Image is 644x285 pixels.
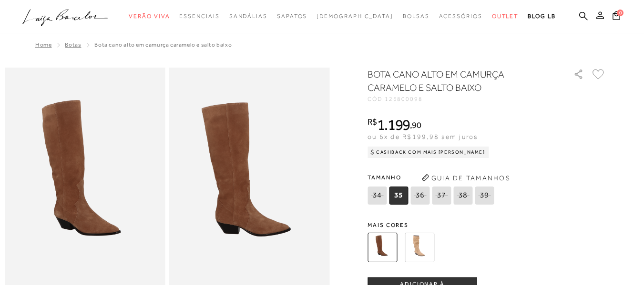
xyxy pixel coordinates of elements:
[368,170,496,185] span: Tamanho
[35,41,51,48] a: Home
[368,68,546,94] h1: BOTA CANO ALTO EM CAMURÇA CARAMELO E SALTO BAIXO
[368,118,377,126] i: R$
[368,96,558,102] div: CÓD:
[229,13,267,20] span: Sandálias
[439,13,482,20] span: Acessórios
[179,8,219,25] a: categoryNavScreenReaderText
[528,13,555,20] span: BLOG LB
[453,187,472,205] span: 38
[65,41,81,48] a: Botas
[418,170,513,186] button: Guia de Tamanhos
[179,13,219,20] span: Essenciais
[492,8,519,25] a: categoryNavScreenReaderText
[317,8,393,25] a: noSubCategoriesText
[412,120,421,130] span: 90
[410,121,421,129] i: ,
[492,13,519,20] span: Outlet
[94,41,232,48] span: BOTA CANO ALTO EM CAMURÇA CARAMELO E SALTO BAIXO
[368,233,397,262] img: BOTA CANO ALTO EM CAMURÇA CARAMELO E SALTO BAIXO
[277,8,307,25] a: categoryNavScreenReaderText
[368,187,387,205] span: 34
[277,13,307,20] span: Sapatos
[528,8,555,25] a: BLOG LB
[610,10,623,23] button: 0
[617,10,624,16] span: 0
[229,8,267,25] a: categoryNavScreenReaderText
[368,147,489,158] div: Cashback com Mais [PERSON_NAME]
[389,187,408,205] span: 35
[439,8,482,25] a: categoryNavScreenReaderText
[368,222,606,228] span: Mais cores
[405,233,434,262] img: BOTA CANO ALTO EM COURO CAMURÇA BEGE FENDI
[475,187,494,205] span: 39
[129,13,170,20] span: Verão Viva
[432,187,451,205] span: 37
[403,13,429,20] span: Bolsas
[129,8,170,25] a: categoryNavScreenReaderText
[410,187,429,205] span: 36
[377,116,410,133] span: 1.199
[385,96,423,102] span: 126800098
[403,8,429,25] a: categoryNavScreenReaderText
[368,133,478,140] span: ou 6x de R$199,98 sem juros
[317,13,393,20] span: [DEMOGRAPHIC_DATA]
